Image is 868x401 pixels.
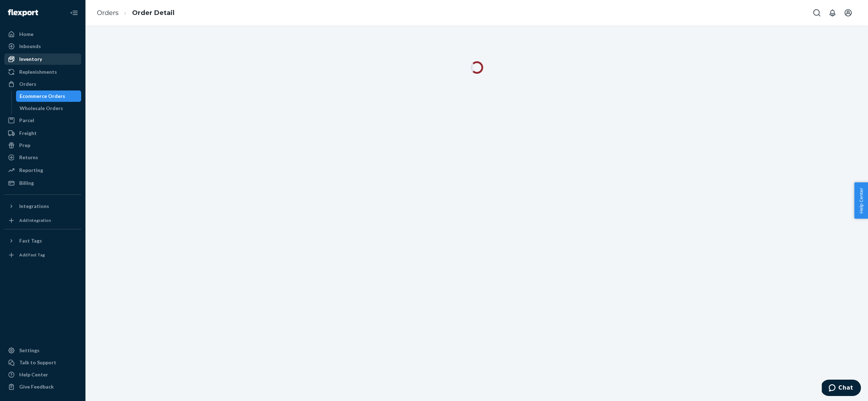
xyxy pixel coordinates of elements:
div: Freight [19,130,37,137]
div: Inventory [19,56,42,63]
button: Help Center [854,182,868,219]
div: Wholesale Orders [20,105,63,112]
a: Add Integration [4,215,81,226]
button: Open notifications [825,6,840,20]
div: Add Integration [19,217,51,223]
a: Orders [97,9,119,17]
a: Help Center [4,369,81,380]
a: Replenishments [4,66,81,78]
button: Open Search Box [810,6,824,20]
div: Give Feedback [19,383,54,390]
button: Close Navigation [67,6,81,20]
div: Reporting [19,167,43,174]
a: Inventory [4,53,81,65]
a: Prep [4,140,81,151]
div: Inbounds [19,43,41,50]
a: Billing [4,177,81,189]
a: Returns [4,152,81,163]
div: Ecommerce Orders [20,93,65,100]
a: Inbounds [4,41,81,52]
ol: breadcrumbs [91,2,180,24]
div: Add Fast Tag [19,252,45,258]
img: Flexport logo [8,9,38,16]
a: Order Detail [132,9,174,17]
div: Talk to Support [19,359,56,366]
a: Reporting [4,165,81,176]
iframe: Opens a widget where you can chat to one of our agents [822,380,861,397]
button: Give Feedback [4,381,81,392]
a: Freight [4,127,81,139]
button: Integrations [4,200,81,212]
button: Talk to Support [4,357,81,368]
div: Fast Tags [19,237,42,244]
div: Integrations [19,203,49,210]
a: Parcel [4,115,81,126]
div: Prep [19,142,30,149]
a: Settings [4,345,81,356]
div: Settings [19,347,40,354]
div: Help Center [19,371,48,378]
a: Orders [4,78,81,90]
a: Ecommerce Orders [16,90,82,102]
div: Parcel [19,117,34,124]
a: Add Fast Tag [4,249,81,261]
a: Home [4,28,81,40]
div: Replenishments [19,68,57,75]
div: Home [19,31,33,38]
a: Wholesale Orders [16,103,82,114]
div: Returns [19,154,38,161]
div: Orders [19,80,36,88]
div: Billing [19,179,34,187]
button: Open account menu [841,6,855,20]
button: Fast Tags [4,235,81,246]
